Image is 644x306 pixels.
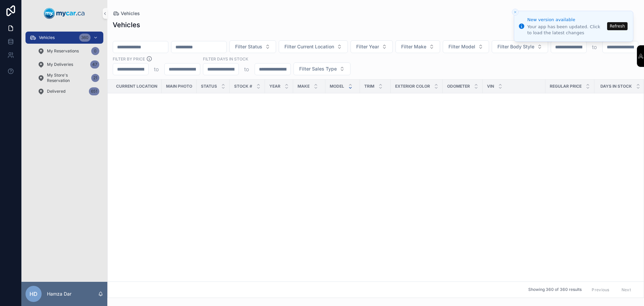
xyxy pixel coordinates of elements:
span: Model [330,84,344,89]
p: to [154,65,159,73]
a: Delivered651 [34,85,103,97]
span: My Deliveries [47,62,73,67]
span: Delivered [47,89,65,94]
span: My Reservations [47,48,79,54]
span: Stock # [234,84,252,89]
span: Filter Year [356,43,379,50]
button: Select Button [443,40,489,53]
div: 360 [79,34,91,42]
span: Regular Price [550,84,582,89]
div: 0 [91,47,99,55]
span: Main Photo [166,84,192,89]
p: to [244,65,249,73]
button: Select Button [279,40,348,53]
span: Filter Body Style [497,43,534,50]
span: Filter Current Location [284,43,334,50]
a: My Store's Reservation21 [34,72,103,84]
div: 651 [89,87,99,95]
button: Close toast [512,9,519,15]
button: Select Button [229,40,276,53]
label: Filter Days In Stock [203,56,248,62]
img: App logo [44,8,85,19]
span: Vehicles [121,10,140,17]
span: Make [298,84,310,89]
span: Odometer [447,84,470,89]
span: Filter Make [401,43,426,50]
a: My Reservations0 [34,45,103,57]
button: Select Button [351,40,393,53]
span: Trim [364,84,374,89]
span: Filter Sales Type [299,65,337,72]
a: My Deliveries47 [34,58,103,71]
a: Vehicles360 [25,32,103,44]
span: Current Location [116,84,157,89]
p: to [592,43,597,51]
button: Refresh [607,22,628,30]
span: Vehicles [39,35,55,40]
a: Vehicles [113,10,140,17]
span: Exterior Color [395,84,430,89]
span: Showing 360 of 360 results [528,287,582,293]
span: Filter Status [235,43,262,50]
span: HD [30,290,38,298]
button: Select Button [293,62,351,75]
span: My Store's Reservation [47,73,89,83]
div: Your app has been updated. Click to load the latest changes [527,24,605,36]
label: FILTER BY PRICE [113,56,145,62]
span: Days In Stock [600,84,632,89]
p: Hamza Dar [47,291,71,297]
h1: Vehicles [113,20,140,30]
span: Status [201,84,217,89]
button: Select Button [492,40,548,53]
span: Year [269,84,280,89]
span: Filter Model [448,43,475,50]
div: scrollable content [21,27,107,106]
div: New version available [527,16,605,23]
div: 47 [90,60,99,69]
div: 21 [91,74,99,82]
span: VIN [487,84,494,89]
button: Select Button [395,40,440,53]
